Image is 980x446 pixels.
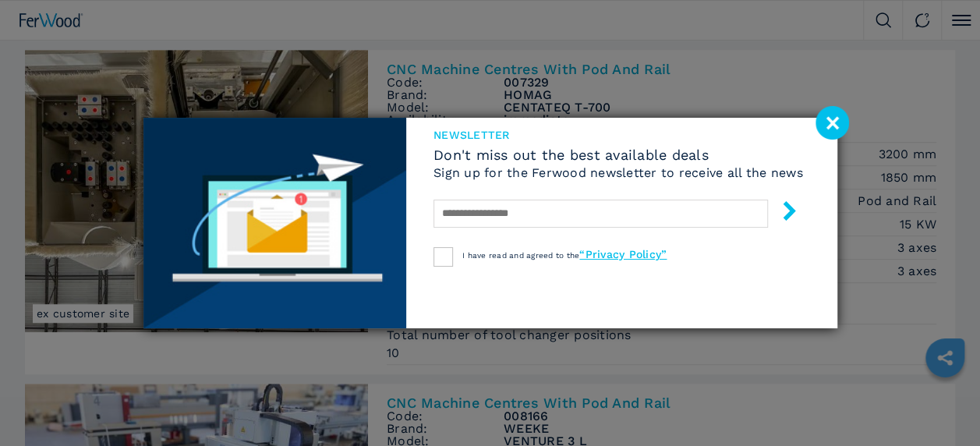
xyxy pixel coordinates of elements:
span: newsletter [433,129,803,140]
span: Don't miss out the best available deals [433,148,803,162]
img: Newsletter image [143,118,407,328]
span: I have read and agreed to the [462,251,667,260]
h6: Sign up for the Ferwood newsletter to receive all the news [433,167,803,179]
button: submit-button [764,195,799,232]
a: “Privacy Policy” [579,248,667,260]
